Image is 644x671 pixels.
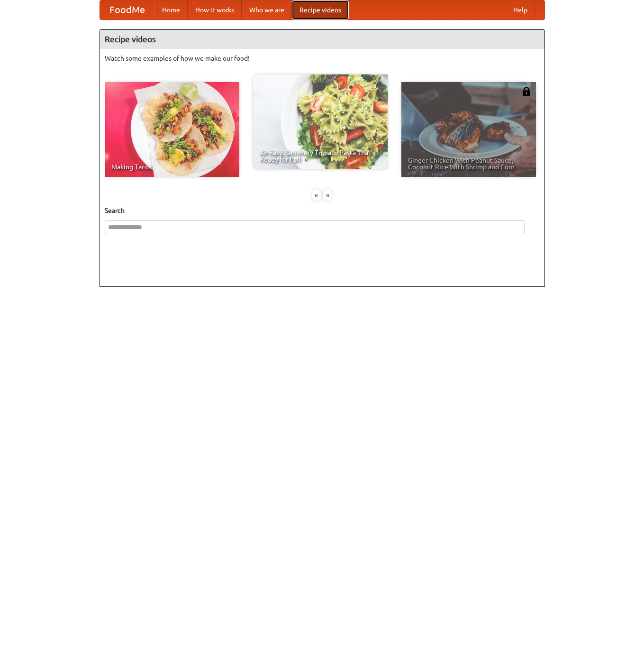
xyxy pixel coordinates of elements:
div: » [323,189,332,201]
h5: Search [105,206,540,215]
a: How it works [188,0,242,19]
div: « [312,189,321,201]
a: Making Tacos [105,82,239,177]
a: Who we are [242,0,292,19]
a: FoodMe [100,0,154,19]
span: Making Tacos [111,164,233,170]
a: Home [154,0,188,19]
p: Watch some examples of how we make our food! [105,54,540,63]
a: Help [506,0,535,19]
h4: Recipe videos [100,30,544,49]
a: An Easy, Summery Tomato Pasta That's Ready for Fall [253,74,388,169]
span: An Easy, Summery Tomato Pasta That's Ready for Fall [260,149,381,163]
a: Recipe videos [292,0,349,19]
img: 483408.png [522,87,531,96]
